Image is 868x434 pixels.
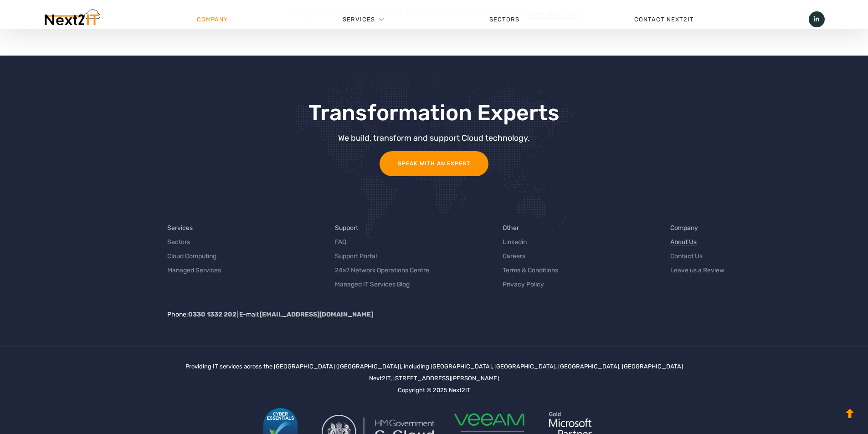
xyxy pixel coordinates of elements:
[503,280,544,289] a: Privacy Policy
[503,266,558,275] a: Terms & Conditions
[176,101,692,125] h3: Transformation Experts
[670,237,697,247] a: About Us
[380,151,488,176] a: Speak with an Expert
[176,134,692,142] div: We build, transform and support Cloud technology.
[260,311,373,318] a: [EMAIL_ADDRESS][DOMAIN_NAME]
[343,6,375,33] a: Services
[167,251,216,261] a: Cloud Computing
[167,310,831,319] p: Phone: | E-mail:
[167,223,193,233] a: Services
[503,251,525,261] a: Careers
[139,6,285,33] a: Company
[335,251,377,261] a: Support Portal
[432,6,577,33] a: Sectors
[335,223,358,233] a: Support
[503,237,527,247] a: Linkedin
[577,6,751,33] a: Contact Next2IT
[188,311,236,318] a: 0330 1332 202
[670,223,698,233] a: Company
[167,266,221,275] a: Managed Services
[43,9,100,30] img: Next2IT
[335,266,429,275] a: 24×7 Network Operations Centre
[670,266,724,275] a: Leave us a Review
[335,237,346,247] a: FAQ
[670,251,703,261] a: Contact Us
[167,237,190,247] a: Sectors
[335,280,410,289] a: Managed IT Services Blog
[503,223,519,233] a: Other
